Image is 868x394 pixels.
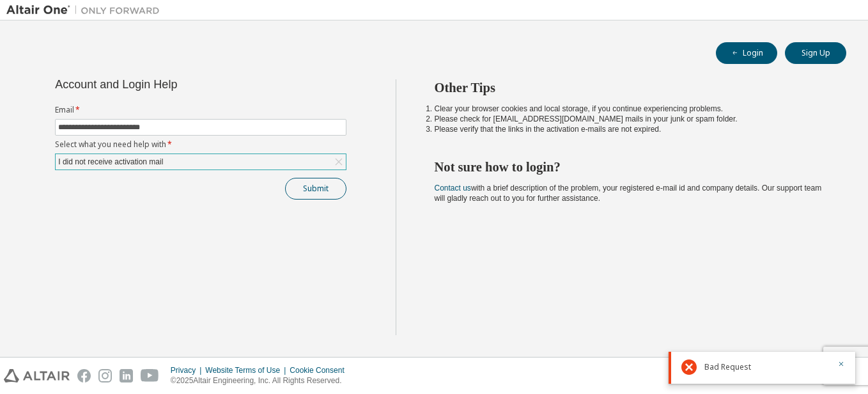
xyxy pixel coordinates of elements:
[435,159,824,175] h2: Not sure how to login?
[205,365,290,375] div: Website Terms of Use
[55,79,288,90] div: Account and Login Help
[171,365,205,375] div: Privacy
[435,184,822,203] span: with a brief description of the problem, your registered e-mail id and company details. Our suppo...
[77,369,91,382] img: facebook.svg
[141,369,159,382] img: youtube.svg
[435,104,824,114] li: Clear your browser cookies and local storage, if you continue experiencing problems.
[435,79,824,96] h2: Other Tips
[6,4,166,17] img: Altair One
[785,42,846,64] button: Sign Up
[716,42,777,64] button: Login
[290,365,352,375] div: Cookie Consent
[435,184,471,193] a: Contact us
[285,178,346,200] button: Submit
[55,139,346,150] label: Select what you need help with
[56,154,346,169] div: I did not receive activation mail
[704,362,751,372] span: Bad Request
[435,114,824,124] li: Please check for [EMAIL_ADDRESS][DOMAIN_NAME] mails in your junk or spam folder.
[4,369,70,382] img: altair_logo.svg
[171,375,352,386] p: © 2025 Altair Engineering, Inc. All Rights Reserved.
[98,369,112,382] img: instagram.svg
[435,124,824,134] li: Please verify that the links in the activation e-mails are not expired.
[56,155,165,169] div: I did not receive activation mail
[55,105,346,115] label: Email
[120,369,133,382] img: linkedin.svg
